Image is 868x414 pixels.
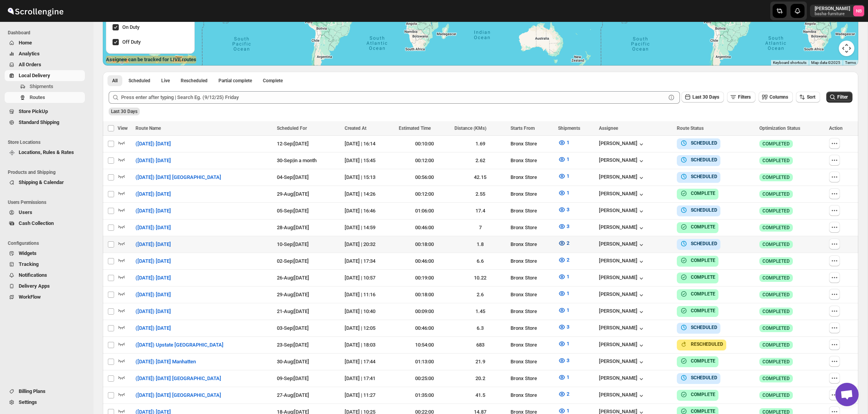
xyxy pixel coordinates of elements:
[136,341,224,349] span: ([DATE]) Upstate [GEOGRAPHIC_DATA]
[680,189,715,197] button: COMPLETE
[511,173,553,181] div: Bronx Store
[599,258,645,265] button: [PERSON_NAME]
[762,258,790,264] span: COMPLETED
[853,5,864,16] span: Nael Basha
[762,342,790,348] span: COMPLETED
[345,224,394,232] div: [DATE] | 14:59
[567,408,569,414] span: 1
[599,207,645,215] div: [PERSON_NAME]
[122,39,141,45] span: Off Duty
[567,341,569,347] span: 1
[399,190,450,198] div: 00:12:00
[691,191,715,196] b: COMPLETE
[599,358,645,366] button: [PERSON_NAME]
[810,5,865,17] button: User menu
[136,324,171,332] span: ([DATE]) [DATE]
[599,241,645,249] div: [PERSON_NAME]
[567,391,569,397] span: 2
[691,207,717,213] b: SCHEDULED
[511,207,553,215] div: Bronx Store
[553,321,574,333] button: 3
[136,224,171,232] span: ([DATE]) [DATE]
[599,126,618,131] span: Assignee
[599,375,645,383] button: [PERSON_NAME]
[277,191,309,197] span: 29-Aug | [DATE]
[691,392,715,397] b: COMPLETE
[599,341,645,349] button: [PERSON_NAME]
[181,78,208,84] span: Rescheduled
[599,224,645,232] button: [PERSON_NAME]
[762,308,790,315] span: COMPLETED
[567,357,569,363] span: 3
[5,270,85,281] button: Notifications
[161,78,170,84] span: Live
[399,207,450,215] div: 01:06:00
[136,173,221,181] span: ([DATE]) [DATE] [GEOGRAPHIC_DATA]
[19,283,50,289] span: Delivery Apps
[826,92,852,103] button: Filter
[136,274,171,282] span: ([DATE]) [DATE]
[511,291,553,299] div: Bronx Store
[399,140,450,148] div: 00:10:00
[599,325,645,333] button: [PERSON_NAME]
[131,305,176,318] button: ([DATE]) [DATE]
[454,324,505,332] div: 6.3
[5,48,85,59] button: Analytics
[5,292,85,303] button: WorkFlow
[691,291,715,297] b: COMPLETE
[680,257,715,264] button: COMPLETE
[136,308,171,315] span: ([DATE]) [DATE]
[762,292,790,298] span: COMPLETED
[345,207,394,215] div: [DATE] | 16:46
[567,173,569,179] span: 1
[131,221,176,234] button: ([DATE]) [DATE]
[759,92,793,103] button: Columns
[829,126,843,131] span: Action
[856,9,862,14] text: NB
[277,174,309,180] span: 04-Sep | [DATE]
[131,339,228,351] button: ([DATE]) Upstate [GEOGRAPHIC_DATA]
[19,51,40,57] span: Analytics
[727,92,755,103] button: Filters
[553,136,574,149] button: 1
[762,275,790,281] span: COMPLETED
[5,177,85,188] button: Shipping & Calendar
[8,30,88,36] span: Dashboard
[599,140,645,148] div: [PERSON_NAME]
[599,191,645,198] button: [PERSON_NAME]
[6,1,65,21] img: ScrollEngine
[5,207,85,218] button: Users
[807,94,815,100] span: Sort
[769,94,788,100] span: Columns
[277,157,317,163] span: 30-Sep | in a month
[131,389,226,402] button: ([DATE]) [DATE] [GEOGRAPHIC_DATA]
[454,308,505,315] div: 1.45
[553,254,574,266] button: 2
[5,147,85,158] button: Locations, Rules & Rates
[131,356,201,368] button: ([DATE]) [DATE] Manhatten
[680,340,723,348] button: RESCHEDULED
[277,208,309,214] span: 05-Sep | [DATE]
[19,294,41,300] span: WorkFlow
[567,207,569,212] span: 3
[345,257,394,265] div: [DATE] | 17:34
[399,291,450,299] div: 00:18:00
[454,224,505,232] div: 7
[136,140,171,148] span: ([DATE]) [DATE]
[599,291,645,299] div: [PERSON_NAME]
[691,241,717,246] b: SCHEDULED
[136,375,221,382] span: ([DATE]) [DATE] [GEOGRAPHIC_DATA]
[19,40,32,46] span: Home
[511,257,553,265] div: Bronx Store
[277,292,309,297] span: 29-Aug | [DATE]
[345,140,394,148] div: [DATE] | 16:14
[599,392,645,400] button: [PERSON_NAME]
[105,55,130,65] a: Open this area in Google Maps (opens a new window)
[680,139,717,147] button: SCHEDULED
[511,126,535,131] span: Starts From
[136,257,171,265] span: ([DATE]) [DATE]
